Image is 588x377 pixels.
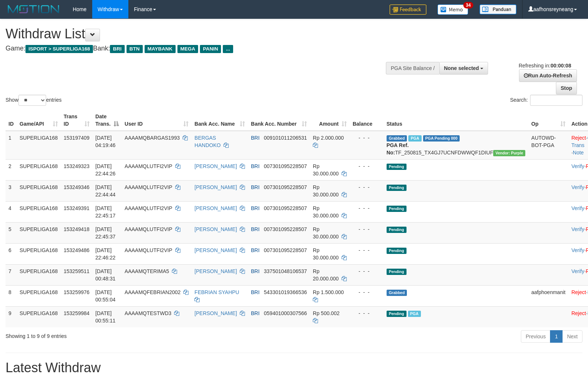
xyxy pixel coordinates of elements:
a: 1 [550,330,563,343]
span: Rp 2.000.000 [313,135,344,141]
span: AAAAMQLUTFI2VIP [125,163,172,169]
td: SUPERLIGA168 [17,306,61,327]
span: Rp 30.000.000 [313,163,339,177]
span: Pending [387,227,407,233]
span: [DATE] 22:45:17 [96,205,116,219]
td: TF_250815_TX4GJ7UCNFDWWQF1DIUF [384,131,529,160]
span: BRI [251,289,259,295]
span: BRI [251,268,259,274]
span: Grabbed [387,135,407,142]
td: SUPERLIGA168 [17,285,61,306]
span: Marked by aafmalik [408,311,421,317]
span: Rp 30.000.000 [313,247,339,261]
a: [PERSON_NAME] [194,226,237,232]
td: 4 [6,201,17,222]
span: AAAAMQLUTFI2VIP [125,247,172,253]
a: Verify [571,163,584,169]
span: 34 [463,2,473,8]
span: Pending [387,185,407,191]
div: - - - [353,163,381,170]
span: Grabbed [387,290,407,296]
span: ISPORT > SUPERLIGA168 [25,45,93,53]
span: ... [223,45,233,53]
div: PGA Site Balance / [386,62,439,74]
span: Copy 007301095228507 to clipboard [264,184,307,190]
span: 153259984 [64,310,90,316]
a: [PERSON_NAME] [194,163,237,169]
h1: Latest Withdraw [6,360,582,375]
span: AAAAMQTESTWD3 [125,310,172,316]
td: SUPERLIGA168 [17,222,61,243]
span: 153249418 [64,226,90,232]
span: Rp 30.000.000 [313,205,339,219]
span: 153197409 [64,135,90,141]
span: Pending [387,311,407,317]
td: AUTOWD-BOT-PGA [528,131,568,160]
div: - - - [353,268,381,275]
span: Rp 500.002 [313,310,339,316]
span: 153249486 [64,247,90,253]
label: Show entries [6,95,62,106]
th: Status [384,110,529,131]
th: Op: activate to sort column ascending [528,110,568,131]
div: - - - [353,134,381,142]
span: BRI [251,184,259,190]
span: 153259976 [64,289,90,295]
span: Rp 20.000.000 [313,268,339,282]
span: Rp 30.000.000 [313,184,339,198]
span: [DATE] 22:44:26 [96,163,116,177]
span: AAAAMQLUTFI2VIP [125,226,172,232]
div: - - - [353,310,381,317]
td: SUPERLIGA168 [17,201,61,222]
span: [DATE] 22:45:37 [96,226,116,240]
img: Button%20Memo.svg [437,4,468,15]
th: Bank Acc. Name: activate to sort column ascending [191,110,248,131]
input: Search: [530,95,582,106]
a: Run Auto-Refresh [519,69,577,82]
td: SUPERLIGA168 [17,243,61,264]
span: AAAAMQLUTFI2VIP [125,205,172,211]
span: AAAAMQBARGAS1993 [125,135,180,141]
td: 3 [6,180,17,201]
span: PANIN [200,45,221,53]
img: MOTION_logo.png [6,4,62,15]
div: - - - [353,205,381,212]
span: BRI [251,310,259,316]
span: Copy 543301019366536 to clipboard [264,289,307,295]
a: Next [562,330,582,343]
td: 2 [6,159,17,180]
td: 6 [6,243,17,264]
span: Copy 059401000307566 to clipboard [264,310,307,316]
a: [PERSON_NAME] [194,205,237,211]
td: 1 [6,131,17,160]
a: FEBRIAN SYAHPU [194,289,239,295]
span: [DATE] 22:44:44 [96,184,116,198]
td: 7 [6,264,17,285]
a: Previous [521,330,550,343]
span: AAAAMQFEBRIAN2002 [125,289,181,295]
th: Date Trans.: activate to sort column descending [93,110,122,131]
a: [PERSON_NAME] [194,310,237,316]
span: Copy 007301095228507 to clipboard [264,226,307,232]
a: Verify [571,226,584,232]
span: Pending [387,164,407,170]
td: 8 [6,285,17,306]
td: 5 [6,222,17,243]
label: Search: [510,95,582,106]
span: Refreshing in: [519,63,571,69]
span: [DATE] 22:46:22 [96,247,116,261]
a: BERGAS HANDOKO [194,135,221,148]
a: Verify [571,247,584,253]
a: Note [573,150,584,156]
span: [DATE] 00:55:04 [96,289,116,303]
span: 153249346 [64,184,90,190]
a: [PERSON_NAME] [194,184,237,190]
select: Showentries [18,95,46,106]
span: BRI [251,135,259,141]
td: SUPERLIGA168 [17,159,61,180]
td: SUPERLIGA168 [17,264,61,285]
span: Rp 1.500.000 [313,289,344,295]
span: 153249323 [64,163,90,169]
b: PGA Ref. No: [387,142,409,156]
a: [PERSON_NAME] [194,268,237,274]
